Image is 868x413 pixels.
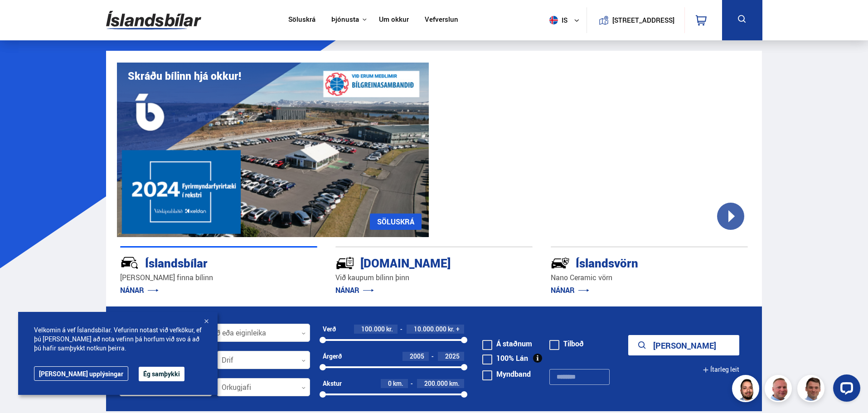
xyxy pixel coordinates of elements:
div: Verð [323,326,336,333]
img: svg+xml;base64,PHN2ZyB4bWxucz0iaHR0cDovL3d3dy53My5vcmcvMjAwMC9zdmciIHdpZHRoPSI1MTIiIGhlaWdodD0iNT... [549,16,558,24]
a: [STREET_ADDRESS] [592,7,679,33]
span: + [456,326,460,333]
span: 200.000 [424,379,448,388]
img: eKx6w-_Home_640_.png [117,63,429,237]
span: kr. [386,326,393,333]
a: SÖLUSKRÁ [370,214,422,230]
span: is [546,16,568,24]
div: Íslandsvörn [551,254,716,270]
span: 10.000.000 [414,325,446,333]
button: [PERSON_NAME] [628,335,739,355]
a: NÁNAR [335,285,374,295]
a: [PERSON_NAME] upplýsingar [34,366,128,381]
span: km. [449,380,460,387]
iframe: LiveChat chat widget [686,85,864,409]
a: Söluskrá [288,15,315,25]
img: -Svtn6bYgwAsiwNX.svg [551,253,570,272]
div: Íslandsbílar [120,254,285,270]
img: G0Ugv5HjCgRt.svg [106,5,201,35]
button: Ég samþykki [139,367,184,381]
label: Myndband [482,370,531,378]
span: 0 [388,379,392,388]
label: 100% Lán [482,355,528,362]
h1: Skráðu bílinn hjá okkur! [128,70,241,82]
a: NÁNAR [120,285,159,295]
span: kr. [448,326,455,333]
a: NÁNAR [551,285,589,295]
p: Nano Ceramic vörn [551,272,748,283]
div: [DOMAIN_NAME] [335,254,500,270]
img: JRvxyua_JYH6wB4c.svg [120,253,139,272]
span: Velkomin á vef Íslandsbílar. Vefurinn notast við vefkökur, ef þú [PERSON_NAME] að nota vefinn þá ... [34,326,202,353]
p: Við kaupum bílinn þinn [335,272,533,283]
div: Akstur [323,380,342,387]
label: Tilboð [549,340,584,347]
img: tr5P-W3DuiFaO7aO.svg [335,253,354,272]
label: Á staðnum [482,340,532,347]
span: 2025 [445,352,460,360]
a: Vefverslun [425,15,458,25]
button: is [546,7,587,34]
p: [PERSON_NAME] finna bílinn [120,272,317,283]
button: Þjónusta [331,15,359,24]
div: Árgerð [323,353,342,360]
span: 100.000 [361,325,385,333]
span: 2005 [410,352,424,360]
a: Um okkur [379,15,409,25]
span: km. [393,380,403,387]
button: [STREET_ADDRESS] [616,16,671,24]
